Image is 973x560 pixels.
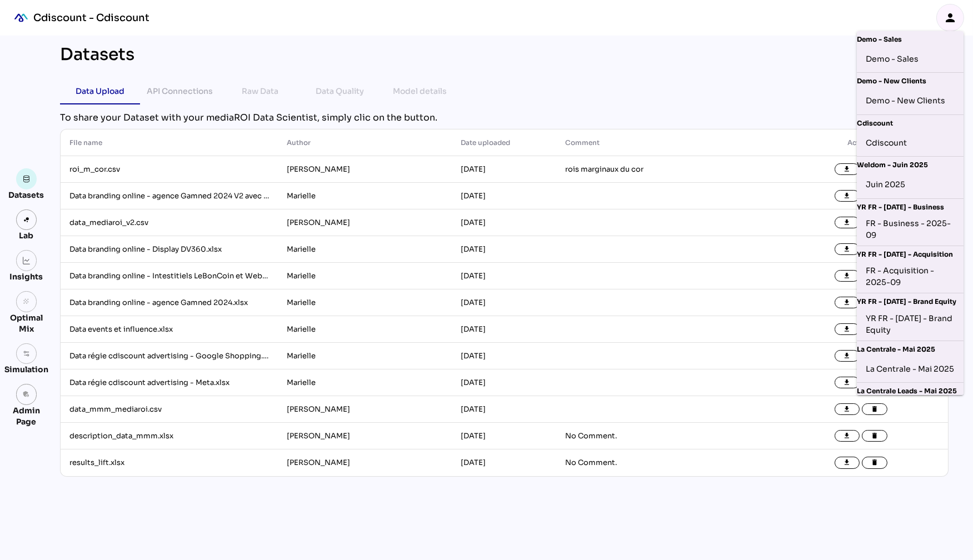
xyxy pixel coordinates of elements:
td: Data régie cdiscount advertising - Google Shopping.xlsx [61,343,278,369]
div: mediaROI [9,6,33,30]
i: file_download [844,406,851,413]
td: Data branding online - agence Gamned 2024.xlsx [61,289,278,316]
div: Simulation [4,364,48,375]
div: Weldom - Juin 2025 [857,157,964,171]
td: [DATE] [452,369,557,396]
td: Marielle [278,236,452,263]
div: Cdiscount [866,134,955,152]
i: admin_panel_settings [23,391,31,398]
div: La Centrale Leads - Mai 2025 [857,383,964,397]
div: Cdiscount [857,115,964,129]
i: file_download [844,326,851,333]
td: [DATE] [452,316,557,343]
div: YR FR - [DATE] - Brand Equity [857,293,964,308]
div: Insights [10,271,43,282]
td: Data events et influence.xlsx [61,316,278,343]
td: Data branding online - agence Gamned 2024 V2 avec DOOH.xlsx [61,183,278,209]
div: Model details [393,84,447,98]
i: file_download [844,246,851,253]
td: Data branding online - Intestitiels LeBonCoin et Webedia.xlsx [61,263,278,289]
td: description_data_mmm.xlsx [61,423,278,449]
img: data.svg [23,175,31,183]
i: file_download [844,272,851,280]
td: [DATE] [452,209,557,236]
i: delete [871,406,879,413]
div: To share your Dataset with your mediaROI Data Scientist, simply clic on the button. [60,111,949,124]
i: file_download [844,219,851,227]
div: Datasets [60,44,134,64]
td: [PERSON_NAME] [278,396,452,423]
i: delete [871,432,879,440]
td: [DATE] [452,236,557,263]
th: Date uploaded [452,129,557,156]
td: Marielle [278,263,452,289]
td: Marielle [278,343,452,369]
div: Demo - Sales [866,50,955,68]
div: YR FR - [DATE] - Brand Equity [866,313,955,336]
td: [DATE] [452,289,557,316]
td: Marielle [278,369,452,396]
img: lab.svg [23,216,31,224]
td: Marielle [278,316,452,343]
td: No Comment. [556,449,774,476]
td: Marielle [278,289,452,316]
td: [DATE] [452,396,557,423]
th: File name [61,129,278,156]
div: Demo - Sales [857,31,964,46]
i: person [944,11,957,24]
td: Data branding online - Display DV360.xlsx [61,236,278,263]
div: Admin Page [4,405,48,427]
td: results_lift.xlsx [61,449,278,476]
i: file_download [844,379,851,387]
td: [DATE] [452,449,557,476]
div: FR - Acquisition - 2025-09 [866,265,955,288]
td: [DATE] [452,183,557,209]
i: delete [871,459,879,467]
i: file_download [844,166,851,173]
div: Datasets [9,189,44,201]
th: Actions [774,129,948,156]
div: Data Upload [76,84,124,98]
i: file_download [844,192,851,200]
div: YR FR - [DATE] - Business [857,199,964,213]
div: YR FR - [DATE] - Acquisition [857,246,964,261]
div: Data Quality [316,84,365,98]
td: Marielle [278,183,452,209]
td: rois marginaux du cor [556,156,774,183]
th: Comment [556,129,774,156]
div: La Centrale - Mai 2025 [857,341,964,356]
td: [DATE] [452,423,557,449]
td: [DATE] [452,343,557,369]
div: Demo - New Clients [866,92,955,110]
i: file_download [844,459,851,467]
td: roi_m_cor.csv [61,156,278,183]
div: Demo - New Clients [857,73,964,87]
td: [PERSON_NAME] [278,423,452,449]
img: graph.svg [23,257,31,264]
div: FR - Business - 2025-09 [866,218,955,241]
td: data_mmm_mediaroi.csv [61,396,278,423]
i: file_download [844,299,851,307]
td: No Comment. [556,423,774,449]
i: grain [23,298,31,306]
td: [PERSON_NAME] [278,449,452,476]
th: Author [278,129,452,156]
td: [PERSON_NAME] [278,156,452,183]
div: API Connections [147,84,213,98]
div: Raw Data [242,84,278,98]
i: file_download [844,352,851,360]
div: La Centrale - Mai 2025 [866,360,955,378]
td: [DATE] [452,156,557,183]
td: data_mediaroi_v2.csv [61,209,278,236]
td: [DATE] [452,263,557,289]
td: Data régie cdiscount advertising - Meta.xlsx [61,369,278,396]
img: settings.svg [23,350,31,358]
div: Cdiscount - Cdiscount [33,11,149,24]
i: file_download [844,432,851,440]
div: Optimal Mix [4,312,48,334]
td: [PERSON_NAME] [278,209,452,236]
div: Juin 2025 [866,176,955,194]
div: Lab [14,230,39,241]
